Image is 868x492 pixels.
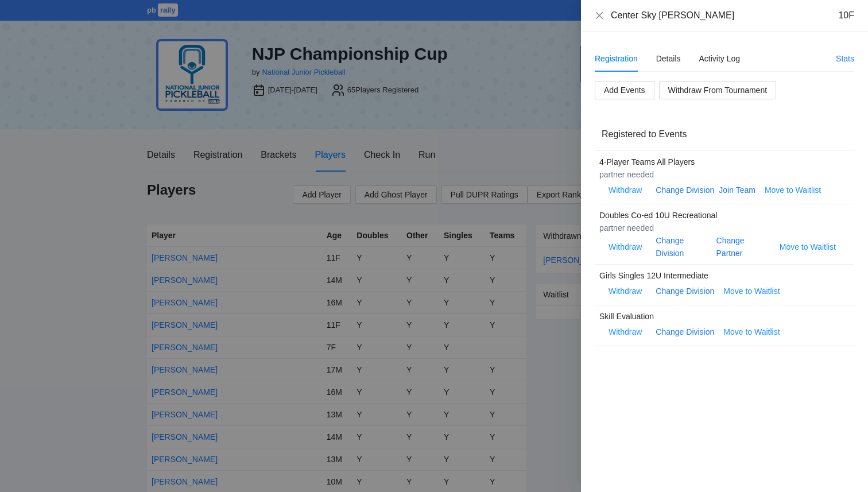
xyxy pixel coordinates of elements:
a: Change Partner [716,236,745,258]
span: Withdraw [609,241,642,253]
span: Withdraw [609,184,642,196]
span: Withdraw From Tournament [668,84,767,96]
div: Registered to Events [602,118,847,150]
button: Withdraw [599,323,651,341]
div: Details [656,52,681,65]
span: Move to Waitlist [723,285,780,297]
a: Change Division [656,286,714,296]
a: Stats [836,54,854,63]
a: Join Team [719,185,755,195]
button: Move to Waitlist [719,325,784,339]
button: Move to Waitlist [719,284,784,298]
span: Move to Waitlist [765,184,821,196]
button: Move to Waitlist [760,183,826,197]
a: Change Division [656,185,714,195]
span: Move to Waitlist [780,241,836,253]
div: Activity Log [699,52,741,65]
button: Close [595,11,604,21]
div: Registration [595,52,638,65]
button: Withdraw [599,282,651,300]
button: Add Events [595,81,654,99]
div: partner needed [599,222,840,234]
button: Withdraw [599,238,651,256]
span: Add Events [604,84,645,96]
div: Skill Evaluation [599,310,840,323]
span: close [595,11,604,20]
button: Move to Waitlist [775,240,840,254]
div: partner needed [599,168,840,181]
div: 10F [838,9,854,22]
span: Withdraw [609,326,642,338]
a: Change Division [656,236,684,258]
span: Move to Waitlist [723,326,780,338]
div: Doubles Co-ed 10U Recreational [599,209,840,222]
span: Withdraw [609,285,642,297]
button: Withdraw From Tournament [659,81,776,99]
div: 4-Player Teams All Players [599,156,840,168]
div: Center Sky [PERSON_NAME] [611,9,734,22]
a: Change Division [656,327,714,336]
button: Withdraw [599,181,651,199]
div: Girls Singles 12U Intermediate [599,269,840,282]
